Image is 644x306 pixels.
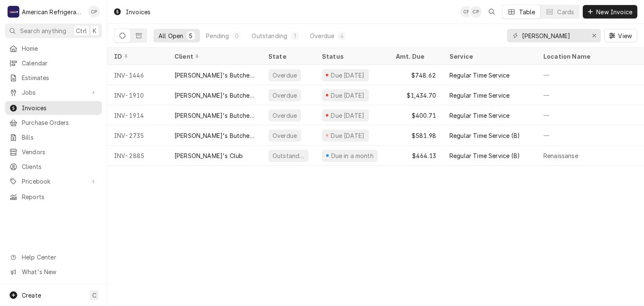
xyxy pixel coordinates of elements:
[543,151,578,160] div: Renaissanse
[174,71,255,80] div: [PERSON_NAME]'s Butcher Block
[292,31,297,40] div: 1
[522,29,585,42] input: Keyword search
[22,133,98,142] span: Bills
[449,91,509,100] div: Regular Time Service
[557,8,574,16] div: Cards
[88,6,100,18] div: Cordel Pyle's Avatar
[460,6,472,18] div: CP
[5,23,102,38] button: Search anythingCtrlK
[470,6,482,18] div: Cordel Pyle's Avatar
[22,8,83,16] div: American Refrigeration LLC
[272,151,305,160] div: Outstanding
[22,104,98,112] span: Invoices
[22,59,98,67] span: Calendar
[107,145,168,166] div: INV-2885
[310,31,334,40] div: Overdue
[449,52,528,61] div: Service
[174,111,255,120] div: [PERSON_NAME]'s Butcher Block
[604,29,637,42] button: View
[272,111,298,120] div: Overdue
[8,6,19,18] div: American Refrigeration LLC's Avatar
[449,151,520,160] div: Regular Time Service (B)
[252,31,287,40] div: Outstanding
[449,111,509,120] div: Regular Time Service
[470,6,482,18] div: CP
[158,31,183,40] div: All Open
[389,105,443,125] div: $400.71
[92,291,96,300] span: C
[174,52,253,61] div: Client
[460,6,472,18] div: Cordel Pyle's Avatar
[330,91,366,100] div: Due [DATE]
[5,56,102,70] a: Calendar
[174,131,255,140] div: [PERSON_NAME]'s Butcher Block
[188,31,193,40] div: 5
[330,131,366,140] div: Due [DATE]
[5,190,102,204] a: Reports
[330,71,366,80] div: Due [DATE]
[107,65,168,85] div: INV-1446
[339,31,344,40] div: 4
[396,52,434,61] div: Amt. Due
[389,85,443,105] div: $1,434.70
[5,250,102,264] a: Go to Help Center
[174,151,243,160] div: [PERSON_NAME]'s Club
[22,88,85,97] span: Jobs
[8,6,19,18] div: A
[389,65,443,85] div: $748.62
[5,71,102,85] a: Estimates
[583,5,637,18] button: New Invoice
[22,253,97,262] span: Help Center
[5,41,102,55] a: Home
[389,125,443,145] div: $581.98
[330,111,366,120] div: Due [DATE]
[22,44,98,53] span: Home
[268,52,309,61] div: State
[107,85,168,105] div: INV-1910
[595,8,634,16] span: New Invoice
[76,26,87,35] span: Ctrl
[88,6,100,18] div: CP
[519,8,535,16] div: Table
[22,267,97,276] span: What's New
[272,71,298,80] div: Overdue
[22,73,98,82] span: Estimates
[5,86,102,99] a: Go to Jobs
[22,148,98,156] span: Vendors
[5,101,102,115] a: Invoices
[174,91,255,100] div: [PERSON_NAME]'s Butcher Block
[5,160,102,174] a: Clients
[22,192,98,201] span: Reports
[485,5,499,18] button: Open search
[389,145,443,166] div: $464.13
[22,292,41,299] span: Create
[93,26,96,35] span: K
[5,130,102,144] a: Bills
[206,31,229,40] div: Pending
[272,91,298,100] div: Overdue
[22,118,98,127] span: Purchase Orders
[449,71,509,80] div: Regular Time Service
[5,174,102,188] a: Go to Pricebook
[20,26,66,35] span: Search anything
[22,177,85,186] span: Pricebook
[234,31,239,40] div: 0
[22,162,98,171] span: Clients
[587,29,601,42] button: Erase input
[5,265,102,279] a: Go to What's New
[107,125,168,145] div: INV-2735
[114,52,159,61] div: ID
[322,52,381,61] div: Status
[5,116,102,130] a: Purchase Orders
[330,151,374,160] div: Due in a month
[107,105,168,125] div: INV-1914
[5,145,102,159] a: Vendors
[272,131,298,140] div: Overdue
[449,131,520,140] div: Regular Time Service (B)
[616,31,634,40] span: View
